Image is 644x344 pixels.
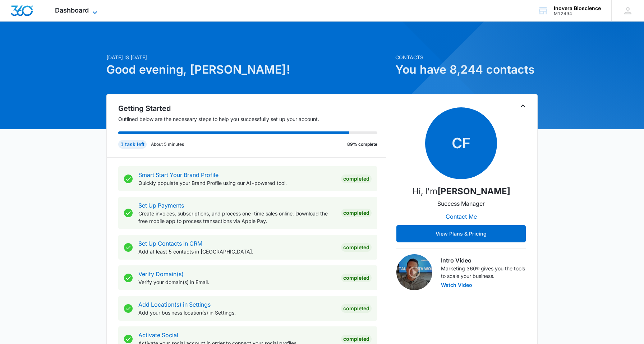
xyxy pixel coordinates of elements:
p: Success Manager [437,199,485,208]
div: Completed [341,335,372,343]
p: Marketing 360® gives you the tools to scale your business. [441,265,526,280]
div: account name [554,5,601,11]
p: Outlined below are the necessary steps to help you successfully set up your account. [118,115,386,123]
button: View Plans & Pricing [396,225,526,242]
h2: Getting Started [118,103,386,114]
p: Add your business location(s) in Settings. [138,309,335,316]
h1: You have 8,244 contacts [395,61,538,78]
p: Hi, I'm [412,185,510,198]
div: account id [554,11,601,16]
div: 1 task left [118,140,147,149]
a: Smart Start Your Brand Profile [138,171,218,178]
a: Activate Social [138,331,178,339]
span: CF [425,107,497,179]
p: 89% complete [347,141,377,148]
a: Verify Domain(s) [138,270,184,278]
a: Set Up Contacts in CRM [138,240,202,247]
div: Completed [341,274,372,282]
a: Add Location(s) in Settings [138,301,211,308]
div: Completed [341,209,372,217]
div: Completed [341,243,372,252]
img: Intro Video [396,254,432,290]
button: Contact Me [438,208,484,225]
button: Toggle Collapse [519,102,527,110]
button: Watch Video [441,283,472,288]
a: Set Up Payments [138,202,184,209]
div: Completed [341,304,372,313]
h3: Intro Video [441,256,526,265]
p: Create invoices, subscriptions, and process one-time sales online. Download the free mobile app t... [138,210,335,225]
p: Add at least 5 contacts in [GEOGRAPHIC_DATA]. [138,248,335,255]
h1: Good evening, [PERSON_NAME]! [106,61,391,78]
p: Contacts [395,54,538,61]
strong: [PERSON_NAME] [437,186,510,196]
p: Verify your domain(s) in Email. [138,278,335,286]
div: Completed [341,175,372,183]
span: Dashboard [55,6,89,14]
p: About 5 minutes [151,141,184,148]
p: Quickly populate your Brand Profile using our AI-powered tool. [138,179,335,187]
p: [DATE] is [DATE] [106,54,391,61]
